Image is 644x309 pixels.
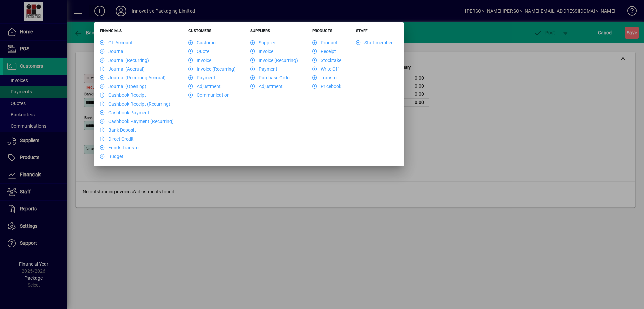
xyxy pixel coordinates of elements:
a: Journal (Recurring) [100,57,149,63]
a: Cashbook Receipt (Recurring) [100,101,170,107]
a: Journal (Recurring Accrual) [100,75,166,80]
a: Invoice [250,49,273,54]
a: Direct Credit [100,136,134,142]
a: Product [312,40,337,45]
a: Cashbook Payment [100,110,149,115]
a: Journal (Accrual) [100,66,145,72]
a: Invoice (Recurring) [188,66,236,72]
a: Staff member [356,40,393,45]
a: Communication [188,92,230,98]
a: Cashbook Payment (Recurring) [100,119,174,124]
a: Adjustment [188,84,221,89]
a: Stocktake [312,57,341,63]
a: Supplier [250,40,275,45]
a: Customer [188,40,217,45]
a: Pricebook [312,84,341,89]
a: Transfer [312,75,338,80]
a: Adjustment [250,84,283,89]
h5: Customers [188,28,236,35]
h5: Suppliers [250,28,298,35]
a: Invoice (Recurring) [250,57,298,63]
a: Cashbook Receipt [100,92,146,98]
h5: Staff [356,28,393,35]
a: Write Off [312,66,339,72]
a: Invoice [188,57,211,63]
h5: Financials [100,28,174,35]
a: Journal [100,49,124,54]
a: Purchase Order [250,75,291,80]
a: Journal (Opening) [100,84,146,89]
a: Funds Transfer [100,145,140,150]
a: Bank Deposit [100,127,136,133]
a: GL Account [100,40,133,45]
h5: Products [312,28,341,35]
a: Receipt [312,49,336,54]
a: Payment [188,75,215,80]
a: Budget [100,154,123,159]
a: Quote [188,49,209,54]
a: Payment [250,66,277,72]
